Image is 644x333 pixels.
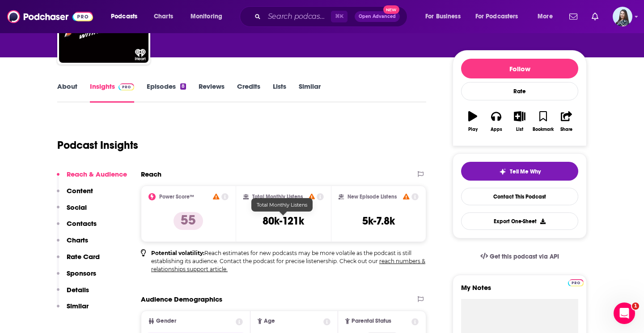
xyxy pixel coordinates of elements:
a: Credits [237,82,260,103]
button: Show profile menu [613,7,632,26]
a: Reviews [199,82,225,103]
span: New [383,5,399,14]
span: Age [264,318,275,324]
input: Search podcasts, credits, & more... [264,9,331,24]
span: Open Advanced [359,14,396,19]
button: Charts [57,236,88,252]
span: More [538,10,553,23]
h3: 80k-121k [263,214,304,228]
p: Reach estimates for new podcasts may be more volatile as the podcast is still establishing its au... [151,249,426,273]
a: InsightsPodchaser Pro [90,82,134,103]
img: tell me why sparkle [499,168,506,175]
div: Bookmark [533,127,554,132]
a: reach numbers & relationships support article. [151,258,425,272]
button: open menu [184,9,234,24]
h2: Audience Demographics [141,295,222,303]
span: 1 [632,303,639,310]
button: Apps [484,105,508,138]
span: Get this podcast via API [490,253,559,260]
span: Podcasts [111,10,137,23]
h2: Power Score™ [159,194,194,200]
a: Episodes8 [147,82,186,103]
button: Share [555,105,578,138]
button: Sponsors [57,269,96,285]
iframe: Intercom live chat [614,303,635,324]
a: Lists [273,82,286,103]
label: My Notes [461,283,578,299]
p: Sponsors [67,269,96,277]
button: open menu [531,9,564,24]
button: open menu [419,9,472,24]
div: Rate [461,82,578,100]
img: Podchaser Pro [568,279,584,286]
button: Social [57,203,87,220]
a: Contact This Podcast [461,188,578,205]
div: List [516,127,523,132]
span: Tell Me Why [510,168,541,175]
button: Reach & Audience [57,170,127,186]
p: Contacts [67,219,97,228]
p: Charts [67,236,88,244]
div: Apps [491,127,502,132]
p: Rate Card [67,252,100,261]
a: Get this podcast via API [473,246,566,268]
p: Content [67,186,93,195]
button: Play [461,105,484,138]
a: Pro website [568,278,584,286]
button: open menu [105,9,149,24]
span: Gender [156,318,176,324]
span: Charts [154,10,173,23]
button: Follow [461,59,578,78]
img: Podchaser - Follow, Share and Rate Podcasts [7,8,93,25]
b: Potential volatility: [151,250,204,256]
span: ⌘ K [331,11,347,22]
a: Charts [148,9,178,24]
a: About [57,82,77,103]
p: 55 [174,212,203,230]
p: Social [67,203,87,212]
span: For Podcasters [475,10,518,23]
span: Total Monthly Listens [257,202,307,208]
div: Play [468,127,478,132]
img: User Profile [613,7,632,26]
a: Similar [299,82,321,103]
button: open menu [470,9,531,24]
button: Rate Card [57,252,100,269]
button: List [508,105,531,138]
h2: Reach [141,170,161,178]
a: Show notifications dropdown [588,9,602,24]
span: Parental Status [352,318,391,324]
div: Share [560,127,572,132]
h2: New Episode Listens [347,194,397,200]
button: Bookmark [531,105,555,138]
h3: 5k-7.8k [362,214,395,228]
p: Reach & Audience [67,170,127,178]
span: Logged in as brookefortierpr [613,7,632,26]
button: Details [57,285,89,302]
a: Show notifications dropdown [566,9,581,24]
h2: Total Monthly Listens [252,194,303,200]
button: Content [57,186,93,203]
span: For Business [425,10,461,23]
button: Open AdvancedNew [355,11,400,22]
p: Similar [67,302,89,310]
button: tell me why sparkleTell Me Why [461,162,578,181]
div: 8 [180,83,186,90]
div: Search podcasts, credits, & more... [248,6,416,27]
button: Export One-Sheet [461,212,578,230]
h1: Podcast Insights [57,138,138,152]
p: Details [67,285,89,294]
button: Similar [57,302,89,318]
span: Monitoring [191,10,222,23]
button: Contacts [57,219,97,236]
img: Podchaser Pro [119,83,134,91]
